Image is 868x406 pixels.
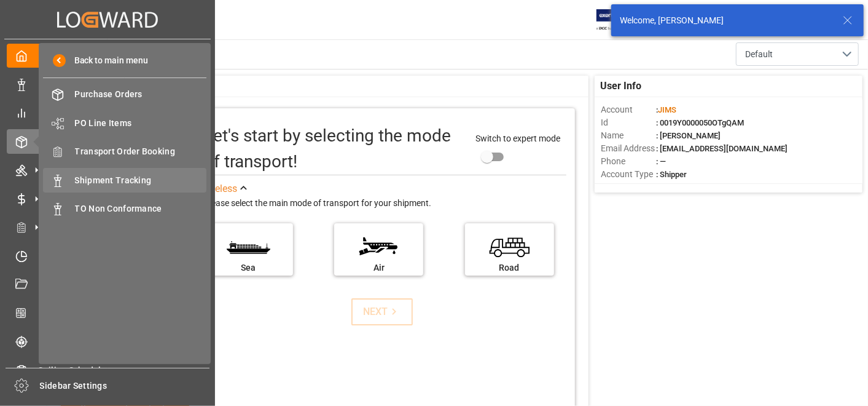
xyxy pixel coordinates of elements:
a: CO2 Calculator [7,301,208,325]
span: Transport Order Booking [75,145,207,158]
a: Document Management [7,273,208,297]
div: Sea [210,261,287,274]
span: : [EMAIL_ADDRESS][DOMAIN_NAME] [656,144,788,153]
span: : [656,105,676,114]
div: Please select the main mode of transport for your shipment. [204,196,566,211]
span: : 0019Y0000050OTgQAM [656,118,744,127]
a: Data Management [7,72,208,96]
span: Default [745,48,773,61]
a: Sailing Schedules [7,358,208,382]
span: Back to main menu [66,54,149,67]
div: Let's start by selecting the mode of transport! [204,123,463,175]
span: Sidebar Settings [40,380,210,392]
span: Phone [601,155,656,168]
div: Road [471,261,548,274]
button: NEXT [351,298,413,325]
span: : — [656,157,666,166]
span: Shipment Tracking [75,174,207,187]
span: Account [601,103,656,116]
div: NEXT [363,304,401,319]
a: TO Non Conformance [43,197,206,221]
span: : [PERSON_NAME] [656,131,721,140]
a: Purchase Orders [43,82,206,106]
a: Transport Order Booking [43,140,206,164]
span: Purchase Orders [75,88,207,101]
div: See less [204,181,237,196]
div: Welcome, [PERSON_NAME] [620,14,831,27]
span: Account Type [601,168,656,181]
span: Name [601,129,656,142]
span: User Info [601,79,642,94]
a: My Reports [7,101,208,125]
a: PO Line Items [43,111,206,135]
span: : Shipper [656,170,687,179]
span: PO Line Items [75,117,207,130]
span: Email Address [601,142,656,155]
span: TO Non Conformance [75,202,207,215]
img: Exertis%20JAM%20-%20Email%20Logo.jpg_1722504956.jpg [596,9,639,31]
a: Tracking Shipment [7,330,208,354]
span: Switch to expert mode [475,133,560,143]
a: My Cockpit [7,44,208,68]
span: JIMS [658,105,676,114]
a: Shipment Tracking [43,168,206,192]
div: Air [340,261,417,274]
span: Id [601,116,656,129]
span: Sailing Schedules [39,364,209,377]
button: open menu [736,42,859,66]
a: Timeslot Management V2 [7,244,208,268]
